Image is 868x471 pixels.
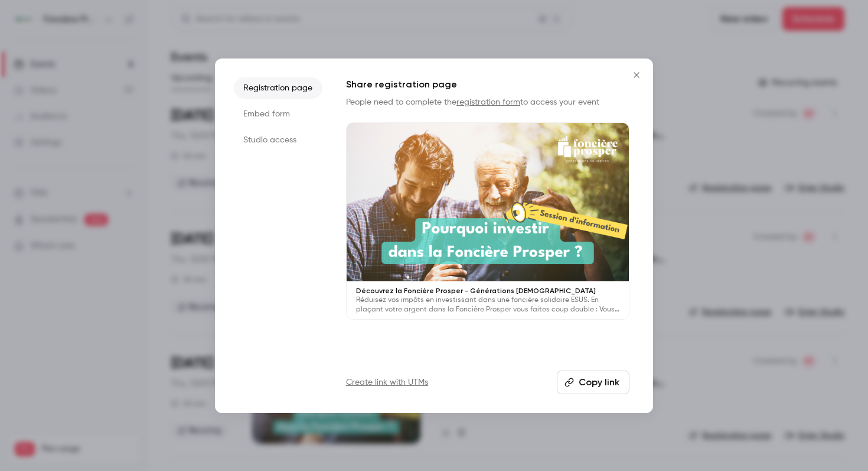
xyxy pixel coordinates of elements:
p: Découvrez la Foncière Prosper - Générations [DEMOGRAPHIC_DATA] [356,286,619,295]
li: Embed form [234,103,322,125]
li: Studio access [234,129,322,151]
h1: Share registration page [346,77,629,92]
p: People need to complete the to access your event [346,96,629,108]
button: Close [625,63,648,87]
a: Create link with UTMs [346,376,428,388]
a: registration form [456,98,520,106]
p: Réduisez vos impôts en investissant dans une foncière solidaire ESUS. En plaçant votre argent dan... [356,295,619,314]
li: Registration page [234,77,322,99]
button: Copy link [557,371,629,394]
a: Découvrez la Foncière Prosper - Générations [DEMOGRAPHIC_DATA]Réduisez vos impôts en investissant... [346,122,629,320]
